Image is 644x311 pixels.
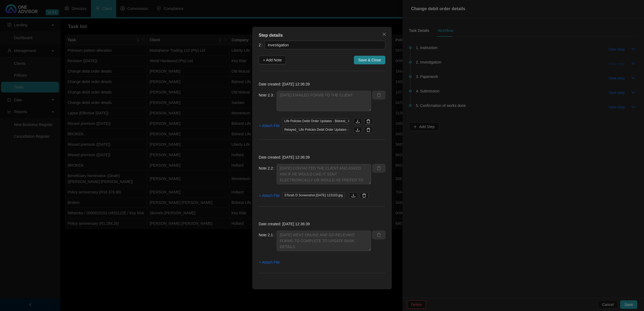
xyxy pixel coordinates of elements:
[259,221,385,227] p: Date created: [DATE] 12:36:39
[259,123,280,129] span: + Attach File
[259,231,277,239] label: Note 2.1
[380,30,389,39] button: Close
[259,91,277,99] label: Note 2.3
[259,41,265,49] label: 2
[366,128,371,132] span: delete
[382,32,386,36] span: close
[358,57,381,63] span: Save & Close
[263,57,282,63] span: + Add Note
[259,193,280,198] span: + Attach File
[277,231,371,251] textarea: [DATE] WENT ONLINE AND GO RELEVANT FORMS TO COMPLETE TO UPDATE BANK DETAILS
[354,56,385,64] button: Save & Close
[282,118,349,125] span: Life Policies Debit Order Updates - Bidvest_ Old Mutual and Sanlam.msg
[366,119,371,123] span: delete
[259,164,277,173] label: Note 2.2
[356,128,360,132] span: download
[356,119,360,123] span: download
[259,191,280,200] button: + Attach File
[282,192,345,199] span: STorah D Screenshot [DATE] 123103.jpg
[282,127,349,133] span: Relayed_ Life Policies Debit Order Updates - Bidvest_ Old Mutual and Sanlam.msg
[259,56,286,64] button: + Add Note
[277,91,371,111] textarea: [DATE] EMAILED FORMS TO THE CLIENT
[259,258,280,267] button: + Attach File
[259,81,385,87] p: Date created: [DATE] 12:36:39
[259,121,280,130] button: + Attach File
[259,154,385,160] p: Date created: [DATE] 12:36:39
[351,193,356,198] span: download
[259,259,280,265] span: + Attach File
[277,164,371,184] textarea: [DATE] CONTACTED THE CLIENT AND ASKED HIM IF HE WOULD LIKE IT SENT ELECTRONICALLY OR WOULD HE PRE...
[259,32,385,39] div: Step details
[362,193,366,198] span: delete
